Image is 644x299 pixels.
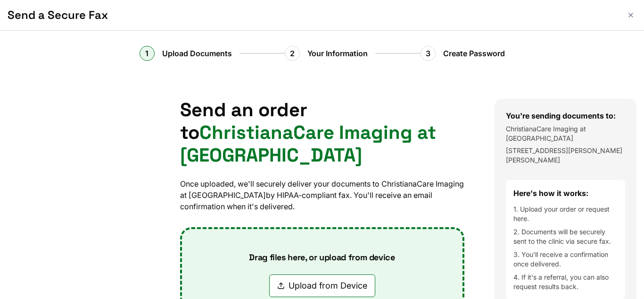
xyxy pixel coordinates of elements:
[506,146,626,165] p: [STREET_ADDRESS][PERSON_NAME][PERSON_NAME]
[513,188,618,199] h4: Here's how it works:
[180,120,436,167] span: ChristianaCare Imaging at [GEOGRAPHIC_DATA]
[140,46,155,61] div: 1
[307,48,368,59] span: Your Information
[506,124,626,143] p: ChristianaCare Imaging at [GEOGRAPHIC_DATA]
[285,46,300,61] div: 2
[506,110,626,121] h3: You're sending documents to:
[625,9,636,21] button: Close
[8,8,618,23] h1: Send a Secure Fax
[513,250,618,269] li: 3. You'll receive a confirmation once delivered.
[180,178,464,212] p: Once uploaded, we'll securely deliver your documents to ChristianaCare Imaging at [GEOGRAPHIC_DAT...
[513,273,618,291] li: 4. If it's a referral, you can also request results back.
[269,274,375,297] button: Upload from Device
[513,205,618,223] li: 1. Upload your order or request here.
[234,252,410,263] p: Drag files here, or upload from device
[162,48,232,59] span: Upload Documents
[421,46,436,61] div: 3
[180,99,464,167] h1: Send an order to
[513,227,618,246] li: 2. Documents will be securely sent to the clinic via secure fax.
[443,48,505,59] span: Create Password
